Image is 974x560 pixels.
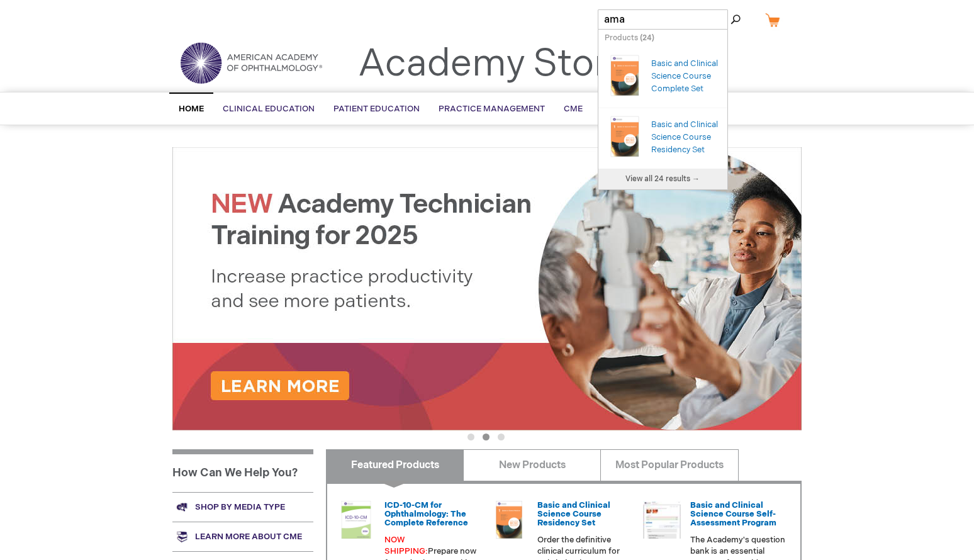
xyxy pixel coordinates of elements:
img: 0120008u_42.png [337,501,375,539]
span: 24 [642,33,652,43]
a: View all 24 results → [598,169,727,189]
span: View all 24 results → [625,174,700,184]
button: 2 of 3 [483,434,490,440]
span: Search [697,6,745,31]
img: bcscself_20.jpg [643,501,681,539]
a: Basic and Clinical Science Course Residency Set [605,111,651,165]
span: Practice Management [439,104,545,114]
a: Basic and Clinical Science Course Self-Assessment Program [690,500,776,529]
a: Most Popular Products [600,449,738,481]
a: Basic and Clinical Science Course Complete Set [651,59,718,94]
span: CME [564,104,583,114]
ul: Search Autocomplete Result [598,47,727,169]
h1: How Can We Help You? [172,449,313,492]
a: ICD-10-CM for Ophthalmology: The Complete Reference [384,500,468,529]
font: NOW SHIPPING: [384,535,428,557]
a: Basic and Clinical Science Course Residency Set [537,500,610,529]
a: Learn more about CME [172,522,313,551]
span: Home [179,104,204,114]
a: Basic and Clinical Science Course Residency Set [651,120,718,155]
a: Featured Products [326,449,464,481]
img: 02850963u_47.png [490,501,528,539]
span: ( ) [640,33,654,43]
button: 3 of 3 [498,434,505,440]
img: Basic and Clinical Science Course Residency Set [605,111,645,162]
span: Clinical Education [223,104,315,114]
button: 1 of 3 [467,434,474,440]
a: Basic and Clinical Science Course Complete Set [605,50,651,104]
img: Basic and Clinical Science Course Complete Set [605,50,645,101]
a: Shop by media type [172,492,313,522]
span: Products [605,33,638,43]
a: Academy Store [358,42,629,87]
a: New Products [463,449,601,481]
input: Name, # or keyword [598,9,728,30]
span: Patient Education [333,104,420,114]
